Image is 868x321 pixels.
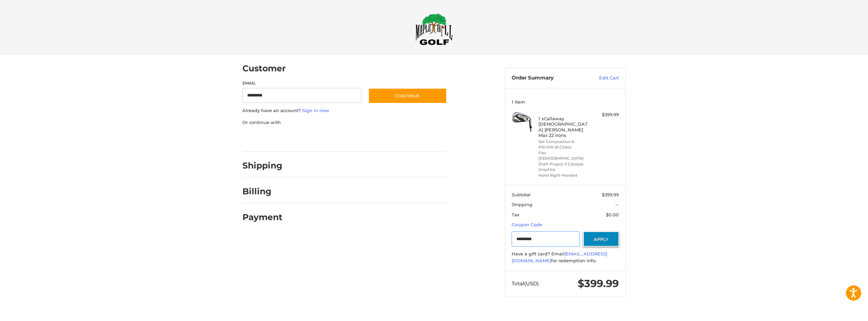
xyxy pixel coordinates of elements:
[355,132,406,145] iframe: PayPal-venmo
[512,280,539,287] span: Total (USD)
[578,277,619,290] span: $399.99
[242,119,447,126] p: Or continue with
[602,192,619,197] span: $399.99
[606,212,619,217] span: $0.00
[512,231,580,247] input: Gift Certificate or Coupon Code
[512,251,607,263] a: [EMAIL_ADDRESS][DOMAIN_NAME]
[585,75,619,82] a: Edit Cart
[242,160,282,171] h2: Shipping
[242,80,362,86] label: Email
[512,75,585,82] h3: Order Summary
[240,132,291,145] iframe: PayPal-paypal
[512,192,531,197] span: Subtotal
[242,212,282,222] h2: Payment
[298,132,349,145] iframe: PayPal-paylater
[512,212,519,217] span: Tax
[538,173,590,178] li: Hand Right-Handed
[538,139,590,150] li: Set Composition 6-PW+SW (6 Clubs)
[242,63,286,74] h2: Customer
[415,13,453,45] img: Maple Hill Golf
[512,222,542,227] a: Coupon Code
[512,251,619,264] div: Have a gift card? Email for redemption info.
[812,303,868,321] iframe: Google Customer Reviews
[242,186,282,197] h2: Billing
[302,108,329,113] a: Sign in now
[538,116,590,138] h4: 1 x Callaway [DEMOGRAPHIC_DATA] [PERSON_NAME] Max 22 Irons
[512,99,619,105] h3: 1 Item
[368,88,447,104] button: Continue
[615,202,619,207] span: --
[242,107,447,114] p: Already have an account?
[538,150,590,161] li: Flex [DEMOGRAPHIC_DATA]
[583,231,619,247] button: Apply
[512,202,532,207] span: Shipping
[538,161,590,173] li: Shaft Project X Catalyst Graphite
[592,111,619,118] div: $399.99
